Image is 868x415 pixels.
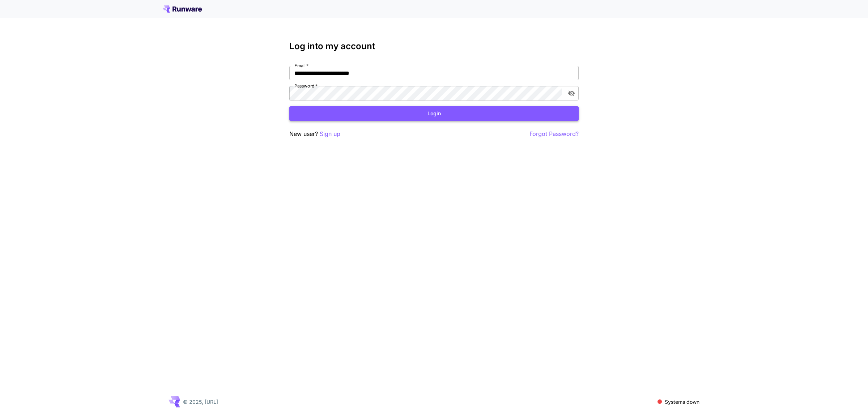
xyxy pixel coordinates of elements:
[294,63,309,69] label: Email
[183,398,218,406] p: © 2025, [URL]
[320,129,340,138] button: Sign up
[665,398,699,406] p: Systems down
[294,83,318,89] label: Password
[289,106,579,121] button: Login
[529,129,579,138] button: Forgot Password?
[289,41,579,51] h3: Log into my account
[565,87,578,100] button: toggle password visibility
[289,129,340,138] p: New user?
